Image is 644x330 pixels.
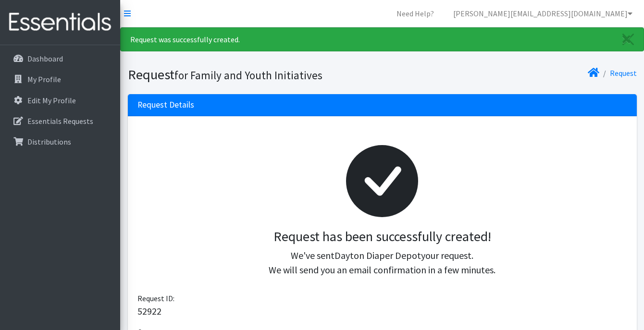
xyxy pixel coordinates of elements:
[137,100,194,110] h3: Request Details
[27,74,61,84] p: My Profile
[27,96,76,105] p: Edit My Profile
[137,293,174,303] span: Request ID:
[4,111,116,131] a: Essentials Requests
[145,248,619,277] p: We've sent your request. We will send you an email confirmation in a few minutes.
[610,68,637,78] a: Request
[4,91,116,110] a: Edit My Profile
[27,137,71,147] p: Distributions
[120,27,644,51] div: Request was successfully created.
[4,49,116,68] a: Dashboard
[446,4,640,23] a: [PERSON_NAME][EMAIL_ADDRESS][DOMAIN_NAME]
[27,116,93,126] p: Essentials Requests
[334,249,421,261] span: Dayton Diaper Depot
[145,229,619,245] h3: Request has been successfully created!
[137,304,627,318] p: 52922
[27,54,63,63] p: Dashboard
[4,132,116,151] a: Distributions
[174,68,322,82] small: for Family and Youth Initiatives
[4,70,116,89] a: My Profile
[128,66,379,83] h1: Request
[613,28,644,51] a: Close
[389,4,442,23] a: Need Help?
[4,6,116,38] img: HumanEssentials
